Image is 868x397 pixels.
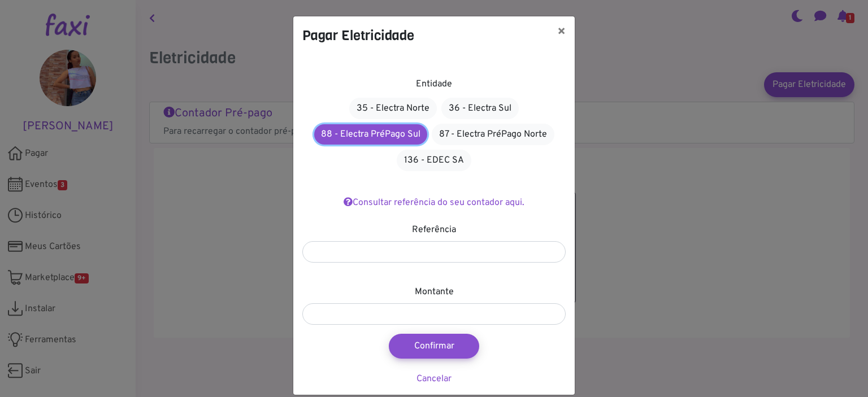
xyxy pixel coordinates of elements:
[548,16,575,48] button: ×
[389,334,479,359] button: Confirmar
[432,124,554,145] a: 87 - Electra PréPago Norte
[441,98,519,119] a: 36 - Electra Sul
[314,124,427,145] a: 88 - Electra PréPago Sul
[397,150,471,171] a: 136 - EDEC SA
[416,373,452,385] a: Cancelar
[412,223,456,237] label: Referência
[349,98,437,119] a: 35 - Electra Norte
[415,285,454,299] label: Montante
[416,77,452,91] label: Entidade
[344,197,524,208] a: Consultar referência do seu contador aqui.
[302,25,414,46] h4: Pagar Eletricidade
